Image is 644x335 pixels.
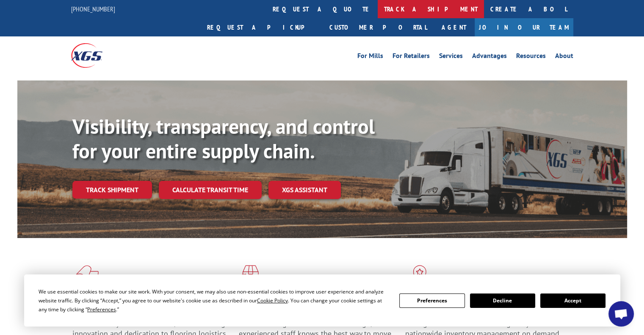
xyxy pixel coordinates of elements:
button: Preferences [399,293,464,308]
a: Advantages [472,53,507,62]
span: Cookie Policy [257,297,288,304]
a: Customer Portal [323,18,433,36]
a: [PHONE_NUMBER] [71,5,115,13]
a: About [555,53,573,62]
a: Services [439,53,463,62]
a: Track shipment [72,181,152,199]
a: For Mills [357,53,383,62]
a: XGS ASSISTANT [268,181,341,199]
span: Preferences [87,306,116,313]
a: Request a pickup [201,18,323,36]
a: For Retailers [392,53,430,62]
a: Resources [516,53,546,62]
img: xgs-icon-focused-on-flooring-red [239,265,259,287]
div: Open chat [608,301,634,327]
a: Calculate transit time [159,181,262,199]
button: Decline [470,293,535,308]
button: Accept [540,293,605,308]
b: Visibility, transparency, and control for your entire supply chain. [72,113,375,164]
a: Agent [433,18,475,36]
img: xgs-icon-flagship-distribution-model-red [405,265,434,287]
div: We use essential cookies to make our site work. With your consent, we may also use non-essential ... [39,287,389,314]
img: xgs-icon-total-supply-chain-intelligence-red [72,265,99,287]
a: Join Our Team [475,18,573,36]
div: Cookie Consent Prompt [24,274,620,327]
